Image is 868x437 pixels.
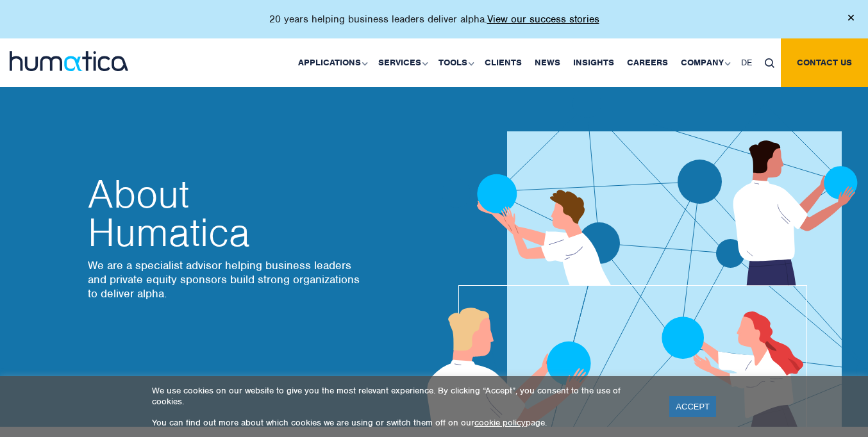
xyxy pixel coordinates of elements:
[528,38,567,87] a: News
[478,38,528,87] a: Clients
[735,38,758,87] a: DE
[669,396,716,417] a: ACCEPT
[152,417,653,428] p: You can find out more about which cookies we are using or switch them off on our page.
[474,417,526,428] a: cookie policy
[567,38,621,87] a: Insights
[674,38,735,87] a: Company
[741,57,752,68] span: DE
[152,385,653,407] p: We use cookies on our website to give you the most relevant experience. By clicking “Accept”, you...
[292,38,372,87] a: Applications
[88,258,363,301] p: We are a specialist advisor helping business leaders and private equity sponsors build strong org...
[372,38,432,87] a: Services
[88,175,363,213] span: About
[88,175,363,252] h2: Humatica
[765,58,774,68] img: search_icon
[10,51,128,71] img: logo
[487,13,599,26] a: View our success stories
[432,38,478,87] a: Tools
[621,38,674,87] a: Careers
[269,13,599,26] p: 20 years helping business leaders deliver alpha.
[781,38,868,87] a: Contact us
